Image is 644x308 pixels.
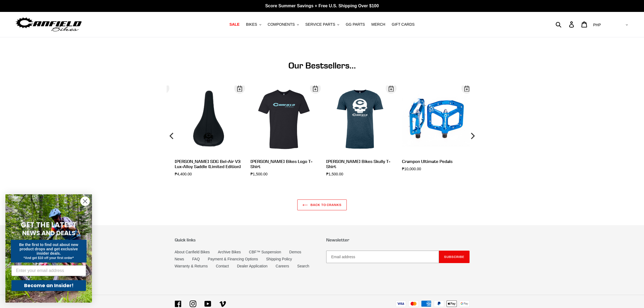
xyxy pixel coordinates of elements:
[389,21,417,28] a: GIFT CARDS
[369,21,388,28] a: MERCH
[297,199,347,210] a: Back to CRANKS
[249,250,281,254] a: CBF™ Suspension
[326,251,439,263] input: Email address
[305,22,335,27] span: SERVICE PARTS
[343,21,368,28] a: GG PARTS
[444,255,464,259] span: Subscribe
[243,21,264,28] button: BIKES
[265,21,302,28] button: COMPONENTS
[208,257,258,261] a: Payment & Financing Options
[175,60,470,71] h1: Our Bestsellers...
[175,264,208,268] a: Warranty & Returns
[19,243,78,255] span: Be the first to find out about new product drops and get exclusive insider deals.
[15,16,82,33] img: Canfield Bikes
[229,22,239,27] span: SALE
[175,86,242,177] a: [PERSON_NAME] SDG Bel-Air V3 Lux-Alloy Saddle (Limited Edition) ₱4,400.00 Open Dialog Canfield SD...
[266,257,292,261] a: Shipping Policy
[237,264,267,268] a: Dealer Application
[289,250,301,254] a: Demos
[392,22,415,27] span: GIFT CARDS
[175,237,318,243] p: Quick links
[346,22,365,27] span: GG PARTS
[21,220,77,230] span: GET THE LATEST
[268,22,295,27] span: COMPONENTS
[246,22,257,27] span: BIKES
[467,86,478,186] button: Next
[22,229,75,237] span: NEWS AND DEALS
[559,18,572,30] input: Search
[175,250,210,254] a: About Canfield Bikes
[218,250,241,254] a: Archive Bikes
[303,21,342,28] button: SERVICE PARTS
[326,237,470,243] p: Newsletter
[192,257,200,261] a: FAQ
[439,251,470,263] button: Subscribe
[216,264,229,268] a: Contact
[11,265,86,276] input: Enter your email address
[371,22,385,27] span: MERCH
[276,264,289,268] a: Careers
[24,256,74,260] span: *And get $10 off your first order*
[11,280,86,291] button: Become an Insider!
[175,257,184,261] a: News
[80,196,90,206] button: Close dialog
[167,86,177,186] button: Previous
[297,264,309,268] a: Search
[227,21,242,28] a: SALE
